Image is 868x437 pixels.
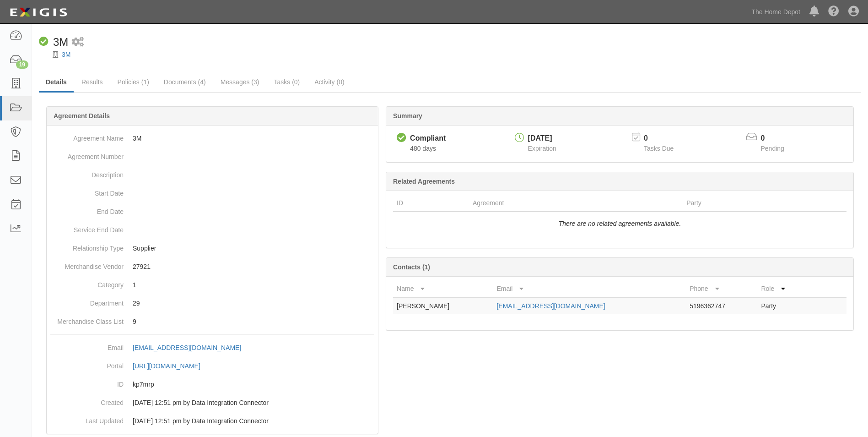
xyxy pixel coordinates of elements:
dt: Merchandise Vendor [50,257,124,271]
dt: Service End Date [50,221,124,235]
img: logo-5460c22ac91f19d4615b14bd174203de0afe785f0fc80cf4dbbc73dc1793850b.png [7,4,70,21]
div: 19 [16,60,28,69]
th: Agreement [469,195,683,212]
i: There are no related agreements available. [559,220,681,227]
i: 1 scheduled workflow [72,38,84,47]
dd: Supplier [50,239,374,257]
div: [DATE] [528,133,556,144]
b: Agreement Details [54,112,110,120]
th: Party [683,195,806,212]
div: [EMAIL_ADDRESS][DOMAIN_NAME] [133,343,241,352]
dt: Merchandise Class List [50,312,124,326]
a: Activity (0) [307,73,351,91]
dt: Category [50,276,124,290]
p: 29 [133,299,374,308]
td: Party [757,297,810,314]
span: Since 05/17/2024 [410,145,436,152]
div: Compliant [410,133,446,144]
dt: Portal [50,357,124,371]
i: Compliant [39,37,49,47]
i: Compliant [397,133,406,143]
span: Expiration [528,145,556,152]
b: Contacts (1) [393,263,430,271]
dt: Relationship Type [50,239,124,253]
dd: 3M [50,129,374,147]
a: Details [39,73,74,93]
dt: Last Updated [50,412,124,426]
a: 3M [62,51,70,58]
span: 3M [53,36,68,48]
th: ID [393,195,469,212]
th: Phone [686,280,757,297]
div: 3M [39,34,68,50]
dt: Description [50,166,124,180]
p: 0 [644,133,685,144]
a: The Home Depot [747,3,805,21]
a: Messages (3) [214,73,266,91]
dd: [DATE] 12:51 pm by Data Integration Connector [50,412,374,430]
i: Help Center - Complianz [828,6,839,17]
th: Name [393,280,493,297]
a: Policies (1) [111,73,156,91]
span: Pending [761,145,784,152]
dt: Email [50,339,124,352]
dt: Start Date [50,184,124,198]
b: Related Agreements [393,178,455,185]
a: Results [75,73,110,91]
p: 1 [133,280,374,290]
th: Role [757,280,810,297]
b: Summary [393,112,422,120]
dt: ID [50,375,124,389]
th: Email [493,280,686,297]
dt: Agreement Name [50,129,124,143]
dt: Department [50,294,124,308]
td: [PERSON_NAME] [393,297,493,314]
a: [EMAIL_ADDRESS][DOMAIN_NAME] [133,344,251,351]
dd: [DATE] 12:51 pm by Data Integration Connector [50,393,374,412]
a: [EMAIL_ADDRESS][DOMAIN_NAME] [496,302,605,310]
a: Tasks (0) [267,73,307,91]
a: Documents (4) [157,73,213,91]
span: Tasks Due [644,145,674,152]
p: 0 [761,133,796,144]
p: 27921 [133,262,374,271]
dt: End Date [50,202,124,216]
dt: Agreement Number [50,147,124,161]
a: [URL][DOMAIN_NAME] [133,362,210,370]
p: 9 [133,317,374,326]
dt: Created [50,393,124,407]
dd: kp7mrp [50,375,374,393]
td: 5196362747 [686,297,757,314]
